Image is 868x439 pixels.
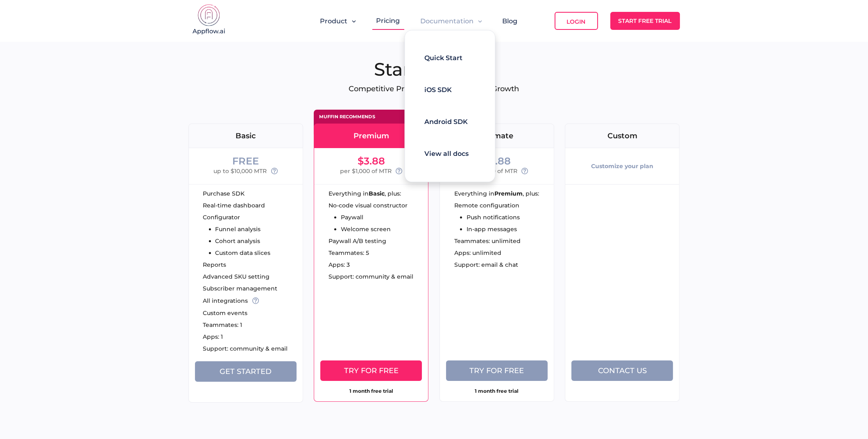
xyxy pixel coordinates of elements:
[320,17,356,25] button: Product
[467,214,520,220] li: Push notifications
[483,156,511,166] div: $6.88
[203,262,227,268] span: Reports
[421,17,482,25] button: Documentation
[454,203,520,232] ul: Remote configuration
[203,334,223,340] span: Apps: 1
[349,388,393,394] strong: 1 month free trial
[358,156,385,166] div: $3.88
[376,17,400,25] a: Pricing
[203,322,242,328] span: Teammates: 1
[319,115,375,119] div: Muffin recommends
[320,17,348,25] span: Product
[232,156,259,166] div: FREE
[188,4,229,37] img: appflow.ai-logo
[203,214,271,256] ul: Configurator
[425,82,459,98] a: iOS SDK
[203,286,278,291] span: Subscriber management
[425,86,452,94] span: iOS SDK
[475,388,519,394] strong: 1 month free trial
[454,250,501,256] span: Apps: unlimited
[591,156,653,176] div: Customize your plan
[329,191,428,196] div: Everything in , plus:
[215,238,271,244] li: Cohort analysis
[203,298,248,304] span: All integrations
[329,238,386,244] span: Paywall A/B testing
[203,346,288,351] span: Support: community & email
[203,191,245,196] span: Purchase SDK
[503,17,518,25] a: Blog
[188,58,680,80] h1: Start for Free
[329,274,413,279] span: Support: community & email
[215,226,271,232] li: Funnel analysis
[214,166,267,176] span: up to $10,000 MTR
[203,274,270,279] span: Advanced SKU setting
[329,262,350,268] span: Apps: 3
[425,146,476,162] a: View all docs
[344,366,399,375] span: Try for free
[195,361,297,382] button: Get Started
[454,191,554,196] div: Everything in , plus:
[188,84,680,93] p: Competitive Pricing to Drive Your App Growth
[467,226,520,232] li: In-app messages
[203,203,265,208] span: Real-time dashboard
[203,310,248,316] span: Custom events
[440,132,554,140] div: Ultimate
[610,12,680,30] a: Start Free Trial
[320,360,422,381] button: Try for free
[369,191,385,196] strong: Basic
[571,360,673,381] button: Contact us
[469,366,524,375] span: Try for free
[329,203,408,232] ul: No-code visual constructor
[341,214,408,220] li: Paywall
[314,132,428,140] div: Premium
[446,360,548,381] button: Try for free
[555,12,598,30] a: Login
[565,132,679,140] div: Custom
[340,166,392,176] span: per $1,000 of MTR
[329,250,369,256] span: Teammates: 5
[425,50,469,66] a: Quick Start
[341,226,408,232] li: Welcome screen
[215,250,271,256] li: Custom data slices
[454,262,518,268] span: Support: email & chat
[220,367,272,376] span: Get Started
[421,17,474,25] span: Documentation
[189,132,303,140] div: Basic
[425,118,468,126] span: Android SDK
[454,238,521,244] span: Teammates: unlimited
[494,191,523,196] strong: Premium
[425,54,463,62] span: Quick Start
[425,150,469,158] span: View all docs
[425,114,475,130] a: Android SDK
